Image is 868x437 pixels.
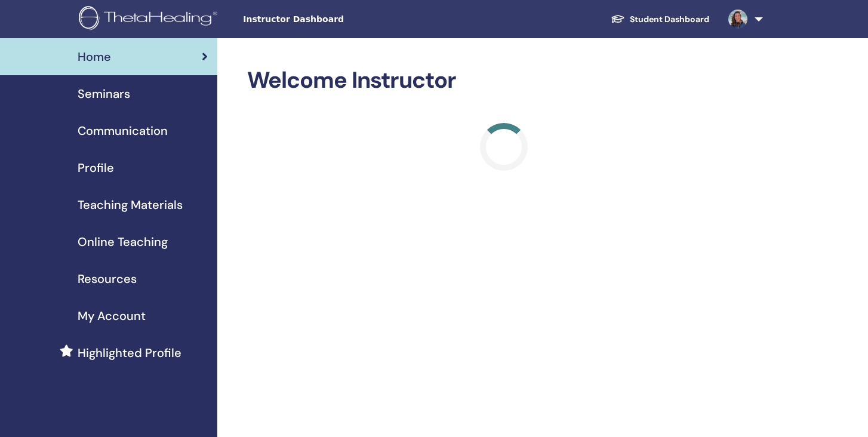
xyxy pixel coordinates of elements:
span: My Account [78,307,146,325]
span: Resources [78,270,137,288]
span: Teaching Materials [78,196,183,214]
span: Profile [78,159,114,177]
span: Highlighted Profile [78,344,181,362]
span: Instructor Dashboard [243,13,422,26]
h2: Welcome Instructor [247,67,761,94]
span: Home [78,48,111,66]
span: Communication [78,122,168,140]
img: default.jpg [728,10,747,29]
img: graduation-cap-white.svg [611,14,625,24]
a: Student Dashboard [601,8,719,30]
span: Seminars [78,85,130,103]
span: Online Teaching [78,233,168,251]
img: logo.png [79,6,221,33]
